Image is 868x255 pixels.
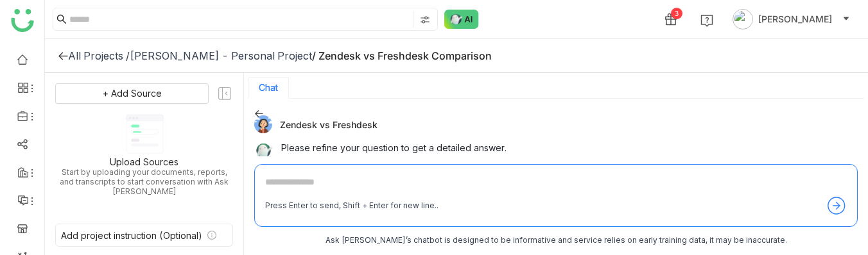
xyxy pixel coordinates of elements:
[11,9,34,32] img: logo
[420,15,430,25] img: search-type.svg
[61,230,202,241] div: Add project instruction (Optional)
[103,86,162,101] span: + Add Source
[733,9,753,29] img: avatar
[265,200,438,212] div: Press Enter to send, Shift + Enter for new line..
[444,10,479,29] img: ask-buddy-normal.svg
[259,83,278,93] button: Chat
[254,115,847,133] div: Zendesk vs Freshdesk
[110,156,178,167] div: Upload Sources
[254,234,858,247] div: Ask [PERSON_NAME]’s chatbot is designed to be informative and service relies on early training da...
[758,12,832,26] span: [PERSON_NAME]
[671,8,682,19] div: 3
[55,167,233,196] div: Start by uploading your documents, reports, and transcripts to start conversation with Ask [PERSO...
[730,9,853,29] button: [PERSON_NAME]
[700,14,713,27] img: help.svg
[312,49,492,62] div: / Zendesk vs Freshdesk Comparison
[68,49,130,62] div: All Projects /
[281,141,847,154] p: Please refine your question to get a detailed answer.
[130,49,312,62] div: [PERSON_NAME] - Personal Project
[55,83,209,104] button: + Add Source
